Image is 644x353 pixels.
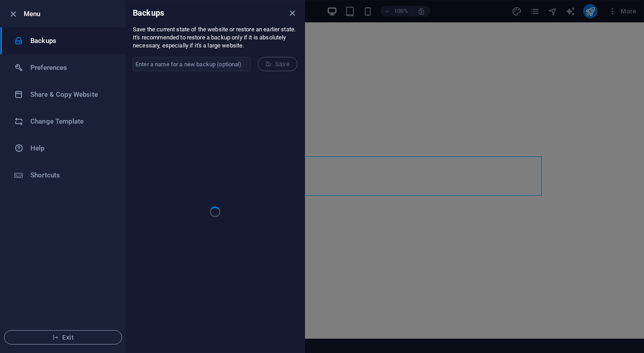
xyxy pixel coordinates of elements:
[30,116,113,127] h6: Change Template
[287,8,297,18] button: close
[30,62,113,73] h6: Preferences
[0,135,126,162] a: Help
[133,26,297,50] p: Save the current state of the website or restore an earlier state. It's recommended to restore a ...
[30,143,113,154] h6: Help
[133,8,164,18] h6: Backups
[12,334,114,341] span: Exit
[4,330,122,344] button: Exit
[24,9,119,19] h6: Menu
[30,89,113,100] h6: Share & Copy Website
[30,35,113,46] h6: Backups
[30,170,113,181] h6: Shortcuts
[133,57,250,71] input: Enter a name for a new backup (optional)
